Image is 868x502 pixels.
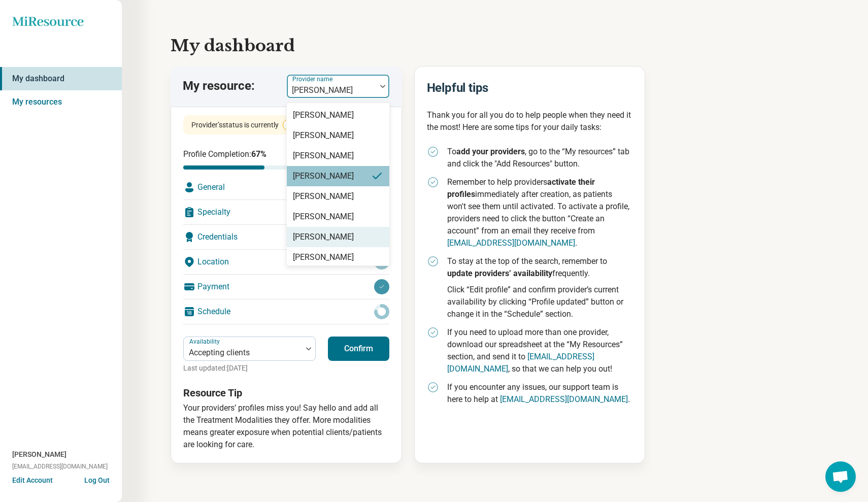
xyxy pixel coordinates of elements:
p: Your providers’ profiles miss you! Say hello and add all the Treatment Modalities they offer. Mor... [183,402,389,451]
p: Remember to help providers immediately after creation, as patients won't see them until activated... [447,176,633,249]
div: [PERSON_NAME] [293,129,354,142]
div: Specialty [183,200,389,224]
p: To stay at the top of the search, remember to frequently. [447,255,633,280]
span: [PERSON_NAME] [12,449,66,460]
strong: add your providers [456,147,525,156]
span: [EMAIL_ADDRESS][DOMAIN_NAME] [12,462,108,471]
h2: Helpful tips [427,79,633,97]
div: Provider’s status is currently [191,119,315,130]
div: General [183,175,389,199]
span: 67 % [251,149,266,159]
div: [PERSON_NAME] [293,190,354,203]
a: [EMAIL_ADDRESS][DOMAIN_NAME] [447,238,575,248]
a: [EMAIL_ADDRESS][DOMAIN_NAME] [500,394,628,404]
p: If you encounter any issues, our support team is here to help at . [447,381,633,406]
div: Schedule [183,299,389,324]
div: [PERSON_NAME] [293,251,354,263]
div: [PERSON_NAME] [293,109,354,121]
p: To , go to the “My resources” tab and click the "Add Resources" button. [447,146,633,170]
p: Last updated: [DATE] [183,363,316,374]
div: [PERSON_NAME] [293,231,354,243]
div: [PERSON_NAME] [293,211,354,223]
div: Chat abierto [825,461,856,492]
label: Provider name [292,76,335,83]
button: Confirm [328,337,389,361]
div: Profile Completion: [183,148,305,170]
h1: My dashboard [171,34,819,58]
div: Credentials [183,225,389,249]
button: Edit Account [12,475,53,486]
p: Thank you for all you do to help people when they need it the most! Here are some tips for your d... [427,109,633,133]
p: If you need to upload more than one provider, download our spreadsheet at the “My Resources” sect... [447,326,633,375]
div: [PERSON_NAME] [293,170,354,182]
strong: update providers’ availability [447,269,552,278]
p: Click “Edit profile” and confirm provider’s current availability by clicking “Profile updated” bu... [447,284,633,320]
div: Payment [183,275,389,299]
label: Availability [189,338,222,345]
div: Location [183,250,389,274]
div: [PERSON_NAME] [293,150,354,162]
span: Premium [283,119,315,130]
p: My resource: [183,78,255,95]
button: Log Out [84,475,110,483]
h3: Resource Tip [183,386,389,400]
